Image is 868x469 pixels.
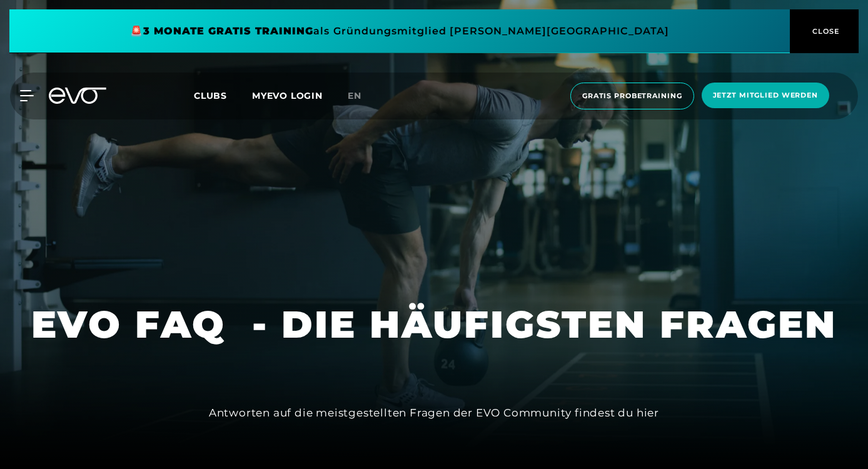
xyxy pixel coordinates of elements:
[194,90,227,101] span: Clubs
[31,300,837,349] h1: EVO FAQ - DIE HÄUFIGSTEN FRAGEN
[252,90,323,101] a: MYEVO LOGIN
[698,83,833,109] a: Jetzt Mitglied werden
[809,26,840,37] span: CLOSE
[582,91,682,101] span: Gratis Probetraining
[348,89,376,103] a: en
[348,90,361,101] span: en
[567,83,698,109] a: Gratis Probetraining
[209,403,659,423] div: Antworten auf die meistgestellten Fragen der EVO Community findest du hier
[713,90,818,101] span: Jetzt Mitglied werden
[194,89,252,101] a: Clubs
[790,9,859,53] button: CLOSE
